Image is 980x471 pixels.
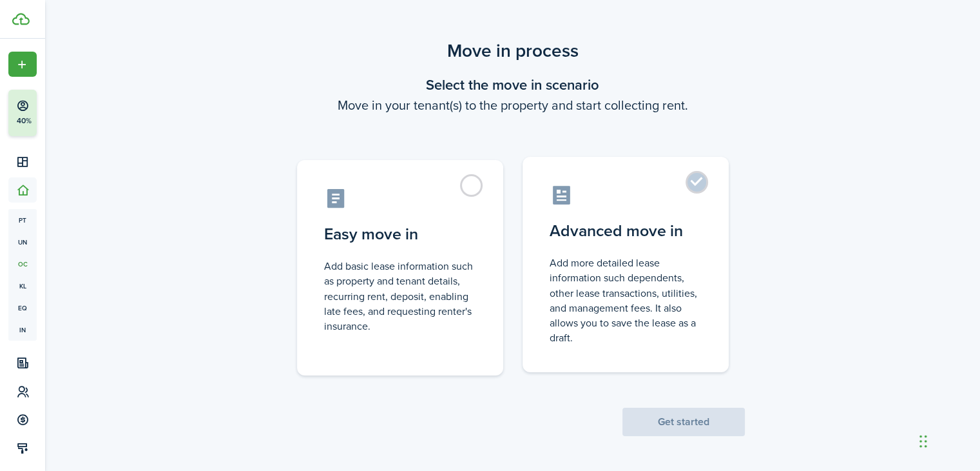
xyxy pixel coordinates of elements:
[8,319,37,341] a: in
[324,259,476,334] control-radio-card-description: Add basic lease information such as property and tenant details, recurring rent, deposit, enablin...
[8,52,37,77] button: Open menu
[281,37,745,65] scenario-title: Move in process
[550,256,702,345] control-radio-card-description: Add more detailed lease information such dependents, other lease transactions, utilities, and man...
[8,297,37,319] a: eq
[691,21,980,471] iframe: Chat Widget
[8,275,37,297] a: kl
[919,422,927,461] div: Drag
[550,219,702,243] control-radio-card-title: Advanced move in
[281,74,745,95] wizard-step-header-title: Select the move in scenario
[8,231,37,253] a: un
[8,209,37,231] a: pt
[8,253,37,275] a: oc
[12,13,30,25] img: TenantCloud
[281,95,745,115] wizard-step-header-description: Move in your tenant(s) to the property and start collecting rent.
[324,223,476,246] control-radio-card-title: Easy move in
[8,90,115,136] button: 40%
[16,115,32,126] p: 40%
